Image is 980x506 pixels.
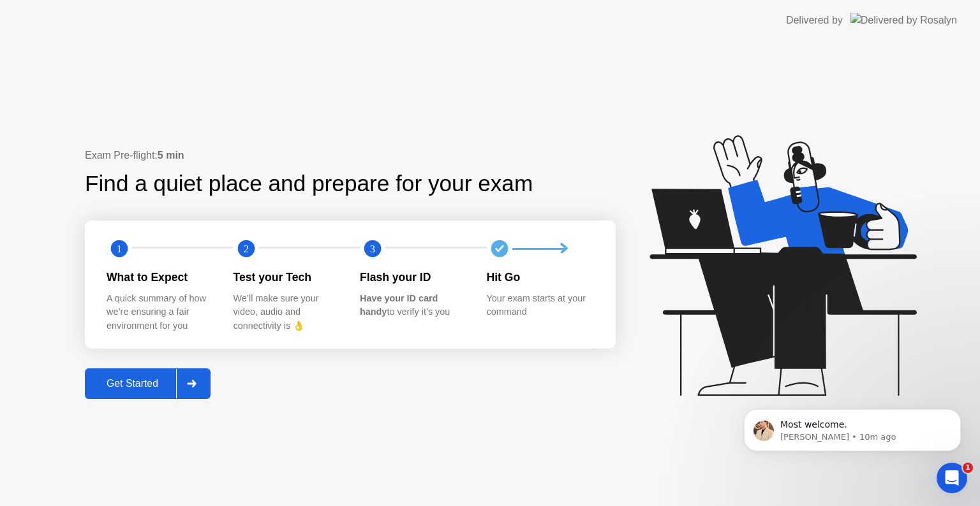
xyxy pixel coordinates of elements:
text: 2 [243,243,248,255]
b: 5 min [158,150,184,161]
span: 1 [963,463,973,473]
div: Get Started [89,378,176,389]
div: Find a quiet place and prepare for your exam [85,167,535,201]
button: Get Started [85,368,211,399]
div: Hit Go [487,269,593,286]
div: A quick summary of how we’re ensuring a fair environment for you [107,292,213,333]
iframe: Intercom notifications message [725,382,980,472]
div: What to Expect [107,269,213,286]
div: Test your Tech [234,269,340,286]
div: Exam Pre-flight: [85,148,616,163]
iframe: Intercom live chat [937,463,967,493]
text: 3 [370,243,375,255]
div: to verify it’s you [360,292,466,319]
img: Delivered by Rosalyn [850,13,957,27]
div: We’ll make sure your video, audio and connectivity is 👌 [234,292,340,333]
text: 1 [117,243,122,255]
b: Have your ID card handy [360,293,438,317]
div: Flash your ID [360,269,466,286]
div: Your exam starts at your command [487,292,593,319]
div: Delivered by [786,13,843,28]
